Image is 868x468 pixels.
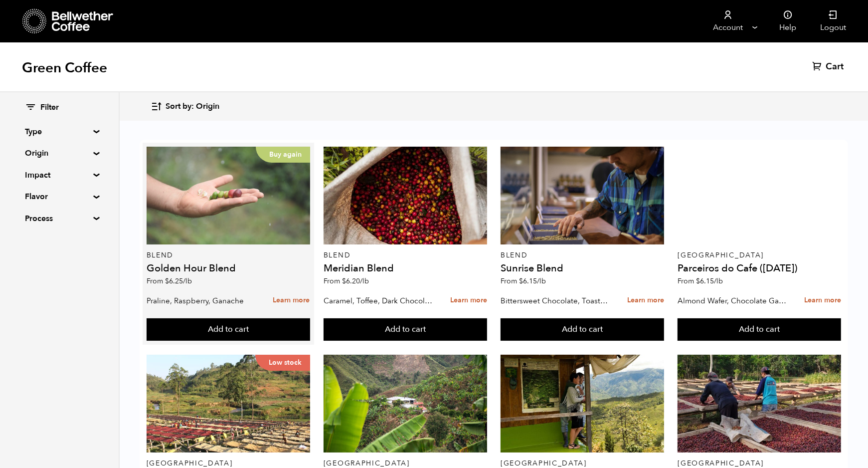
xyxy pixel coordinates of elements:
[501,276,546,286] span: From
[804,290,841,311] a: Learn more
[501,318,664,341] button: Add to cart
[360,276,369,286] span: /lb
[25,213,94,225] summary: Process
[25,191,94,203] summary: Flavor
[812,61,846,73] a: Cart
[678,318,841,341] button: Add to cart
[22,59,107,77] h1: Green Coffee
[25,147,94,159] summary: Origin
[826,61,844,73] span: Cart
[450,290,487,311] a: Learn more
[147,460,310,467] p: [GEOGRAPHIC_DATA]
[501,460,664,467] p: [GEOGRAPHIC_DATA]
[342,276,346,286] span: $
[147,252,310,259] p: Blend
[40,102,59,113] span: Filter
[256,147,310,163] p: Buy again
[183,276,192,286] span: /lb
[25,169,94,181] summary: Impact
[324,318,487,341] button: Add to cart
[165,276,192,286] bdi: 6.25
[501,263,664,273] h4: Sunrise Blend
[25,126,94,138] summary: Type
[696,276,700,286] span: $
[147,263,310,273] h4: Golden Hour Blend
[324,252,487,259] p: Blend
[147,318,310,341] button: Add to cart
[151,95,219,118] button: Sort by: Origin
[342,276,369,286] bdi: 6.20
[501,293,612,308] p: Bittersweet Chocolate, Toasted Marshmallow, Candied Orange, Praline
[519,276,546,286] bdi: 6.15
[147,147,310,244] a: Buy again
[537,276,546,286] span: /lb
[273,290,310,311] a: Learn more
[166,101,219,112] span: Sort by: Origin
[714,276,723,286] span: /lb
[696,276,723,286] bdi: 6.15
[678,460,841,467] p: [GEOGRAPHIC_DATA]
[324,263,487,273] h4: Meridian Blend
[324,276,369,286] span: From
[501,252,664,259] p: Blend
[147,293,258,308] p: Praline, Raspberry, Ganache
[165,276,169,286] span: $
[627,290,664,311] a: Learn more
[255,355,310,371] p: Low stock
[324,460,487,467] p: [GEOGRAPHIC_DATA]
[678,263,841,273] h4: Parceiros do Cafe ([DATE])
[519,276,523,286] span: $
[147,276,192,286] span: From
[147,355,310,453] a: Low stock
[678,276,723,286] span: From
[678,293,789,308] p: Almond Wafer, Chocolate Ganache, Bing Cherry
[678,252,841,259] p: [GEOGRAPHIC_DATA]
[324,293,435,308] p: Caramel, Toffee, Dark Chocolate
